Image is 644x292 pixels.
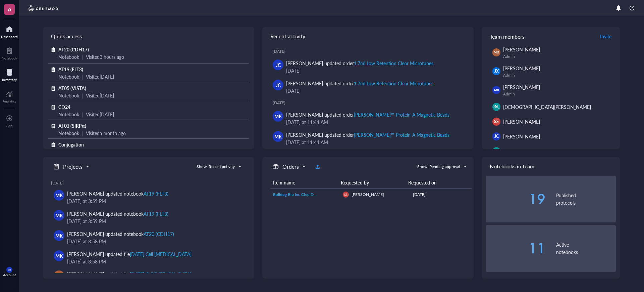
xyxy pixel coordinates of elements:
[144,210,168,217] div: AT19 (FLT3)
[494,133,499,139] span: JC
[3,273,16,277] div: Account
[286,131,449,138] div: [PERSON_NAME] updated order
[58,129,79,137] div: Notebook
[51,207,246,227] a: MK[PERSON_NAME] updated notebookAT19 (FLT3)[DATE] at 3:59 PM
[58,53,79,60] div: Notebook
[58,103,70,110] span: CD24
[482,157,620,176] div: Notebooks in team
[55,212,63,219] span: MK
[503,118,540,125] span: [PERSON_NAME]
[270,176,338,189] th: Item name
[55,232,63,239] span: MK
[494,119,499,125] span: SS
[354,60,433,67] div: 1.7ml Low Retention Clear Microtubes
[144,231,174,237] div: AT20 (CDH17)
[58,141,84,148] span: Conjugation
[43,27,254,46] div: Quick access
[86,129,126,137] div: Visited a month ago
[273,192,376,197] span: Bulldog Bio Inc Chip Disposable Hemocytometer 50 slides
[67,238,241,245] div: [DATE] at 3:58 PM
[82,111,83,118] div: |
[63,163,83,171] h5: Projects
[286,87,463,94] div: [DATE]
[51,227,246,248] a: MK[PERSON_NAME] updated notebookAT20 (CDH17)[DATE] at 3:58 PM
[82,73,83,80] div: |
[2,67,17,82] a: Inventory
[86,92,114,99] div: Visited [DATE]
[503,73,613,78] div: Admin
[86,73,114,80] div: Visited [DATE]
[144,190,168,197] div: AT19 (FLT3)
[58,46,89,53] span: AT20 (CDH17)
[262,27,474,46] div: Recent activity
[67,190,168,197] div: [PERSON_NAME] updated notebook
[82,92,83,99] div: |
[268,128,468,149] a: MK[PERSON_NAME] updated order[PERSON_NAME]™ Protein A Magnetic Beads[DATE] at 11:44 AM
[286,67,463,74] div: [DATE]
[503,65,540,72] span: [PERSON_NAME]
[482,27,620,46] div: Team members
[58,73,79,80] div: Notebook
[67,217,241,225] div: [DATE] at 3:59 PM
[58,111,79,118] div: Notebook
[58,66,83,73] span: AT19 (FLT3)
[27,4,60,12] img: genemod-logo
[354,131,449,138] div: [PERSON_NAME]™ Protein A Magnetic Beads
[486,242,545,255] div: 11
[338,176,406,189] th: Requested by
[197,164,235,170] div: Show: Recent activity
[67,230,174,238] div: [PERSON_NAME] updated notebook
[58,122,86,129] span: AT01 (SIRPα)
[352,192,384,197] span: [PERSON_NAME]
[494,68,499,74] span: JX
[130,251,191,257] div: [DATE] Cell [MEDICAL_DATA]
[274,113,282,120] span: MK
[486,192,545,206] div: 19
[503,84,540,90] span: [PERSON_NAME]
[503,133,540,140] span: [PERSON_NAME]
[503,103,591,110] span: [DEMOGRAPHIC_DATA][PERSON_NAME]
[413,192,469,198] div: [DATE]
[86,111,114,118] div: Visited [DATE]
[600,33,611,40] span: Invite
[82,129,83,137] div: |
[286,118,463,126] div: [DATE] at 11:44 AM
[354,111,449,118] div: [PERSON_NAME]™ Protein A Magnetic Beads
[51,180,246,186] div: [DATE]
[268,108,468,128] a: MK[PERSON_NAME] updated order[PERSON_NAME]™ Protein A Magnetic Beads[DATE] at 11:44 AM
[556,192,616,206] div: Published protocols
[51,248,246,268] a: MK[PERSON_NAME] updated file[DATE] Cell [MEDICAL_DATA][DATE] at 3:58 PM
[282,163,299,171] h5: Orders
[286,111,449,118] div: [PERSON_NAME] updated order
[494,50,499,55] span: MD
[268,77,468,97] a: JC[PERSON_NAME] updated order1.7ml Low Retention Clear Microtubes[DATE]
[503,91,613,97] div: Admin
[2,56,17,60] div: Notebook
[8,5,11,13] span: A
[276,61,281,69] span: JC
[55,192,63,199] span: MK
[3,88,16,103] a: Analytics
[1,24,18,39] a: Dashboard
[344,193,347,196] span: SS
[67,250,192,258] div: [PERSON_NAME] updated file
[58,85,86,91] span: AT05 (VISTA)
[67,210,168,217] div: [PERSON_NAME] updated notebook
[3,99,16,103] div: Analytics
[2,78,17,82] div: Inventory
[1,35,18,39] div: Dashboard
[51,187,246,207] a: MK[PERSON_NAME] updated notebookAT19 (FLT3)[DATE] at 3:59 PM
[58,92,79,99] div: Notebook
[86,53,124,60] div: Visited 3 hours ago
[556,241,616,256] div: Active notebooks
[67,197,241,205] div: [DATE] at 3:59 PM
[8,268,11,271] span: MK
[406,176,465,189] th: Requested on
[273,192,337,198] a: Bulldog Bio Inc Chip Disposable Hemocytometer 50 slides
[600,31,612,42] button: Invite
[286,80,433,87] div: [PERSON_NAME] updated order
[503,54,613,59] div: Admin
[273,100,468,106] div: [DATE]
[417,164,460,170] div: Show: Pending approval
